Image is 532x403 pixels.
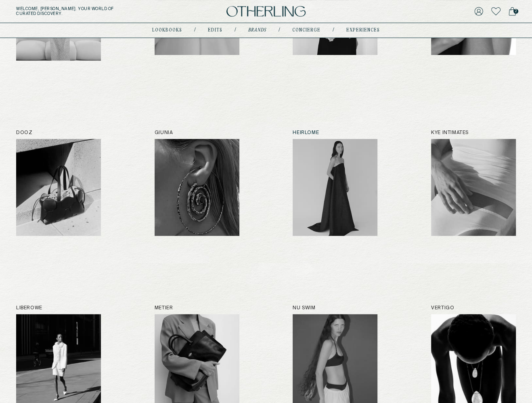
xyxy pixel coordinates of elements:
[293,130,377,136] h2: Heirlome
[16,130,101,136] h2: Dooz
[16,139,101,236] img: Dooz
[16,305,101,311] h2: Liberowe
[155,130,239,236] a: Giunia
[509,6,516,17] a: 2
[226,6,306,17] img: logo
[155,130,239,136] h2: Giunia
[16,130,101,236] a: Dooz
[431,130,516,136] h2: Kye Intimates
[292,28,320,32] a: concierge
[431,305,516,311] h2: Vertigo
[208,28,222,32] a: Edits
[155,305,239,311] h2: Metier
[248,28,266,32] a: Brands
[279,27,280,34] div: /
[194,27,196,34] div: /
[293,130,377,236] a: Heirlome
[235,27,236,34] div: /
[346,28,380,32] a: experiences
[513,9,518,14] span: 2
[16,6,166,16] h5: Welcome, [PERSON_NAME] . Your world of curated discovery.
[155,139,239,236] img: Giunia
[431,139,516,236] img: Kye Intimates
[333,27,334,34] div: /
[152,28,182,32] a: lookbooks
[431,130,516,236] a: Kye Intimates
[293,305,377,311] h2: Nu Swim
[293,139,377,236] img: Heirlome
